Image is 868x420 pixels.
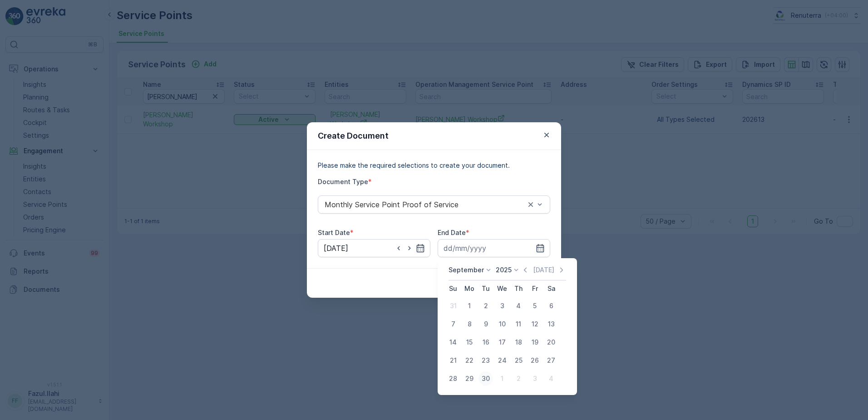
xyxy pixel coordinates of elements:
[478,280,494,297] th: Tuesday
[446,299,460,313] div: 31
[511,353,526,368] div: 25
[478,317,493,331] div: 9
[446,317,460,331] div: 7
[494,280,510,297] th: Wednesday
[438,229,466,236] label: End Date
[527,280,543,297] th: Friday
[449,265,484,275] p: September
[478,335,493,350] div: 16
[462,317,477,331] div: 8
[478,371,493,386] div: 30
[528,335,542,350] div: 19
[544,371,558,386] div: 4
[462,335,477,350] div: 15
[544,299,558,313] div: 6
[533,265,554,275] p: [DATE]
[318,130,389,142] p: Create Document
[438,239,550,257] input: dd/mm/yyyy
[318,229,350,236] label: Start Date
[445,280,461,297] th: Sunday
[495,353,509,368] div: 24
[528,371,542,386] div: 3
[511,371,526,386] div: 2
[495,299,509,313] div: 3
[318,178,368,185] label: Document Type
[528,299,542,313] div: 5
[478,299,493,313] div: 2
[495,335,509,350] div: 17
[528,353,542,368] div: 26
[544,353,558,368] div: 27
[544,317,558,331] div: 13
[528,317,542,331] div: 12
[511,335,526,350] div: 18
[462,353,477,368] div: 22
[511,299,526,313] div: 4
[318,161,550,170] p: Please make the required selections to create your document.
[495,371,509,386] div: 1
[543,280,559,297] th: Saturday
[318,239,430,257] input: dd/mm/yyyy
[461,280,478,297] th: Monday
[462,299,477,313] div: 1
[478,353,493,368] div: 23
[510,280,527,297] th: Thursday
[496,265,512,275] p: 2025
[446,353,460,368] div: 21
[511,317,526,331] div: 11
[462,371,477,386] div: 29
[544,335,558,350] div: 20
[446,371,460,386] div: 28
[446,335,460,350] div: 14
[495,317,509,331] div: 10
